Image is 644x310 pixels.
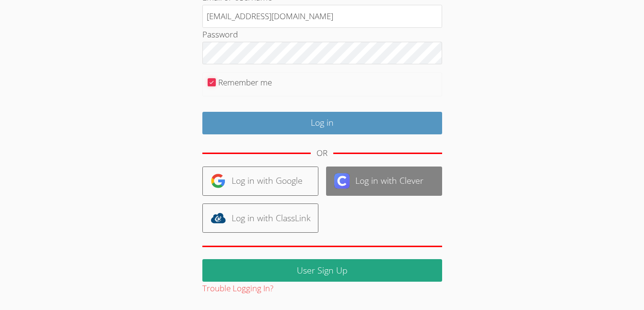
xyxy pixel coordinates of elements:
[211,173,226,189] img: google-logo-50288ca7cdecda66e5e0955fdab243c47b7ad437acaf1139b6f446037453330a.svg
[316,146,328,160] div: OR
[202,282,273,296] button: Trouble Logging In?
[218,77,272,88] label: Remember me
[326,167,442,196] a: Log in with Clever
[334,173,350,189] img: clever-logo-6eab21bc6e7a338710f1a6ff85c0baf02591cd810cc4098c63d3a4b26e2feb20.svg
[211,210,226,226] img: classlink-logo-d6bb404cc1216ec64c9a2012d9dc4662098be43eaf13dc465df04b49fa7ab582.svg
[202,203,318,233] a: Log in with ClassLink
[202,112,442,134] input: Log in
[202,29,238,40] label: Password
[202,259,442,282] a: User Sign Up
[202,167,318,196] a: Log in with Google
